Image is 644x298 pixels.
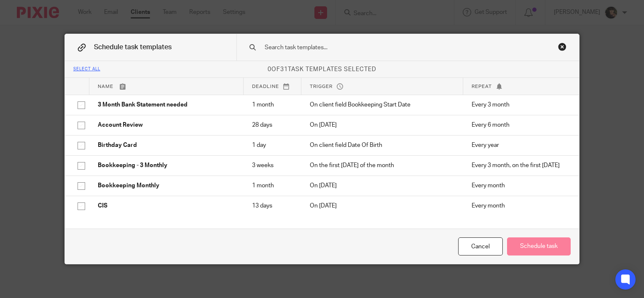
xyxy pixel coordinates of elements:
[98,101,235,109] p: 3 Month Bank Statement needed
[98,141,235,149] p: Birthday Card
[458,237,503,255] div: Cancel
[98,121,235,129] p: Account Review
[472,101,566,109] p: Every 3 month
[252,161,293,170] p: 3 weeks
[558,43,566,51] div: Close this dialog window
[73,67,100,72] div: Select all
[310,121,455,129] p: On [DATE]
[98,84,113,89] span: Name
[65,65,579,74] p: of task templates selected
[472,202,566,210] p: Every month
[280,67,288,72] span: 31
[98,161,235,170] p: Bookkeeping - 3 Monthly
[310,101,455,109] p: On client field Bookkeeping Start Date
[252,83,293,90] p: Deadline
[252,101,293,109] p: 1 month
[252,202,293,210] p: 13 days
[94,44,172,51] span: Schedule task templates
[472,121,566,129] p: Every 6 month
[252,121,293,129] p: 28 days
[268,67,271,72] span: 0
[310,161,455,170] p: On the first [DATE] of the month
[507,237,571,255] button: Schedule task
[310,83,455,90] p: Trigger
[264,43,528,52] input: Search task templates...
[310,202,455,210] p: On [DATE]
[310,141,455,149] p: On client field Date Of Birth
[310,181,455,190] p: On [DATE]
[98,202,235,210] p: CIS
[252,181,293,190] p: 1 month
[472,83,566,90] p: Repeat
[98,181,235,190] p: Bookkeeping Monthly
[472,141,566,149] p: Every year
[252,141,293,149] p: 1 day
[472,161,566,170] p: Every 3 month, on the first [DATE]
[472,181,566,190] p: Every month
